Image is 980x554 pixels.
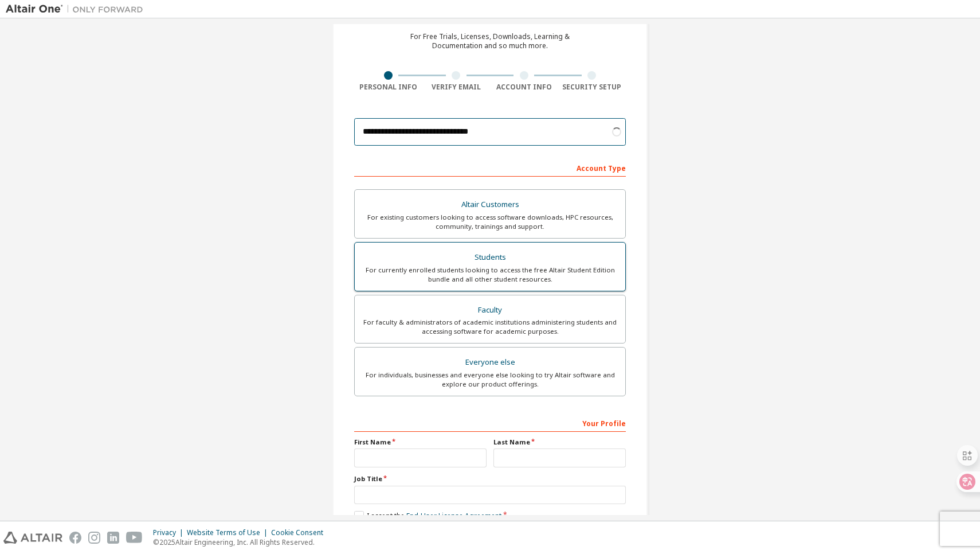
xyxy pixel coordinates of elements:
[354,83,422,92] div: Personal Info
[354,438,487,447] label: First Name
[153,528,187,537] div: Privacy
[362,302,618,318] div: Faculty
[362,197,618,213] div: Altair Customers
[354,511,501,521] label: I accept the
[107,532,119,544] img: linkedin.svg
[558,83,626,92] div: Security Setup
[6,3,149,15] img: Altair One
[187,528,271,537] div: Website Terms of Use
[153,537,330,547] p: © 2025 Altair Engineering, Inc. All Rights Reserved.
[362,249,618,266] div: Students
[354,474,626,483] label: Job Title
[69,532,81,544] img: facebook.svg
[362,213,618,231] div: For existing customers looking to access software downloads, HPC resources, community, trainings ...
[362,354,618,370] div: Everyone else
[126,532,143,544] img: youtube.svg
[271,528,330,537] div: Cookie Consent
[406,511,501,521] a: End-User License Agreement
[493,438,626,447] label: Last Name
[362,266,618,284] div: For currently enrolled students looking to access the free Altair Student Edition bundle and all ...
[362,318,618,336] div: For faculty & administrators of academic institutions administering students and accessing softwa...
[354,158,626,177] div: Account Type
[88,532,100,544] img: instagram.svg
[422,83,491,92] div: Verify Email
[354,413,626,432] div: Your Profile
[410,32,570,50] div: For Free Trials, Licenses, Downloads, Learning & Documentation and so much more.
[362,370,618,389] div: For individuals, businesses and everyone else looking to try Altair software and explore our prod...
[490,83,558,92] div: Account Info
[398,11,583,25] div: Create an Altair One Account
[3,532,62,544] img: altair_logo.svg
